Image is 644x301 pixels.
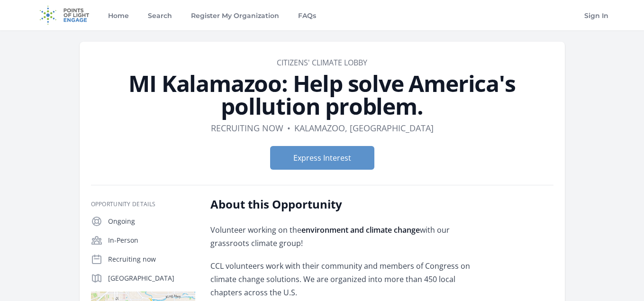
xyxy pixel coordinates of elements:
[210,259,488,299] p: CCL volunteers work with their community and members of Congress on climate change solutions. We ...
[277,57,367,68] a: Citizens' Climate Lobby
[211,121,283,135] dd: Recruiting now
[210,197,488,212] h2: About this Opportunity
[287,121,290,135] div: •
[270,146,374,170] button: Express Interest
[91,72,553,118] h1: MI Kalamazoo: Help solve America's pollution problem.
[108,255,195,264] p: Recruiting now
[108,236,195,245] p: In-Person
[210,223,488,250] p: Volunteer working on the with our grassroots climate group!
[108,217,195,226] p: Ongoing
[91,201,195,208] h3: Opportunity Details
[108,274,195,283] p: [GEOGRAPHIC_DATA]
[294,121,434,135] dd: Kalamazoo, [GEOGRAPHIC_DATA]
[301,225,420,235] strong: environment and climate change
